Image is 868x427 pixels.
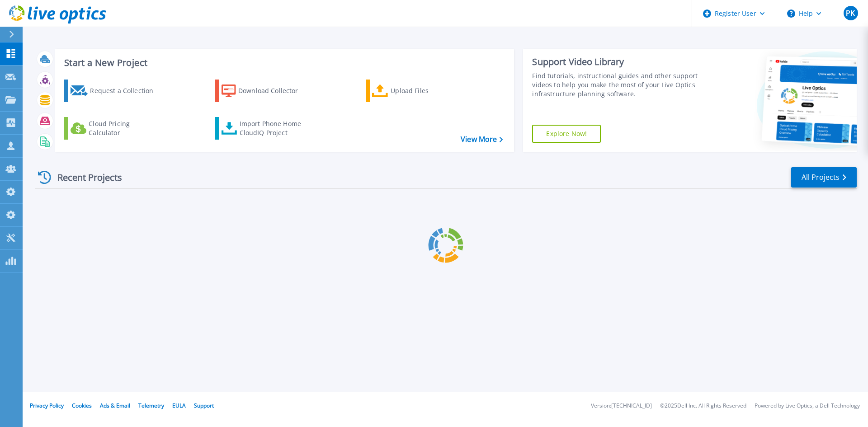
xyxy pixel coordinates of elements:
div: Recent Projects [35,166,134,188]
div: Request a Collection [90,82,162,100]
a: Cloud Pricing Calculator [64,117,165,140]
a: Support [194,402,214,409]
a: Explore Now! [532,125,601,143]
div: Find tutorials, instructional guides and other support videos to help you make the most of your L... [532,71,702,99]
a: All Projects [791,167,857,188]
div: Import Phone Home CloudIQ Project [240,119,310,137]
div: Upload Files [391,82,463,100]
a: Cookies [72,402,92,409]
a: Upload Files [366,80,467,102]
a: View More [461,135,503,144]
a: Download Collector [215,80,316,102]
li: © 2025 Dell Inc. All Rights Reserved [660,403,746,409]
span: PK [846,9,855,17]
h3: Start a New Project [64,58,503,68]
div: Support Video Library [532,56,702,68]
a: Request a Collection [64,80,165,102]
a: EULA [172,402,186,409]
li: Powered by Live Optics, a Dell Technology [755,403,860,409]
div: Download Collector [238,82,311,100]
a: Telemetry [138,402,164,409]
div: Cloud Pricing Calculator [89,119,161,137]
a: Ads & Email [100,402,130,409]
a: Privacy Policy [30,402,64,409]
li: Version: [TECHNICAL_ID] [591,403,652,409]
